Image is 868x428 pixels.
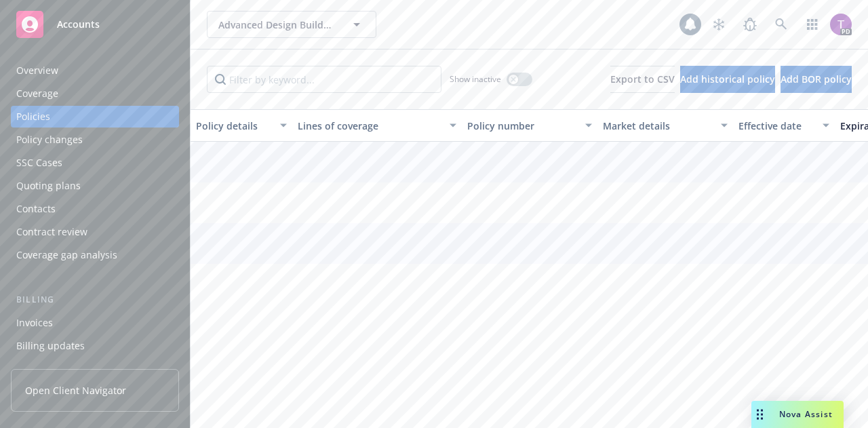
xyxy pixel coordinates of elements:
div: Coverage [16,83,58,104]
span: Nova Assist [779,408,833,420]
a: Search [768,11,795,38]
span: Accounts [57,19,100,30]
div: Policy changes [16,129,83,151]
div: Invoices [16,312,53,334]
div: Policy number [467,119,577,133]
div: Overview [16,60,58,81]
button: Policy number [462,109,597,142]
div: Lines of coverage [298,119,441,133]
div: Policy details [196,119,272,133]
a: Contacts [11,198,179,220]
a: SSC Cases [11,152,179,174]
a: Billing updates [11,335,179,357]
div: Drag to move [751,401,768,428]
span: Add BOR policy [781,73,852,85]
button: Nova Assist [751,401,844,428]
img: photo [830,14,852,35]
div: Contacts [16,198,56,220]
a: Overview [11,60,179,81]
a: Coverage [11,83,179,104]
a: Contract review [11,221,179,243]
a: Switch app [799,11,826,38]
button: Effective date [733,109,835,142]
div: Quoting plans [16,175,81,197]
span: Advanced Design Builders, Inc. [218,18,336,32]
div: Contract review [16,221,87,243]
a: Policy changes [11,129,179,151]
a: Report a Bug [736,11,764,38]
input: Filter by keyword... [207,66,441,93]
button: Advanced Design Builders, Inc. [207,11,376,38]
button: Policy details [191,109,292,142]
span: Show inactive [450,73,501,85]
span: Export to CSV [610,73,675,85]
a: Accounts [11,5,179,43]
button: Add historical policy [680,66,775,93]
a: Policies [11,106,179,128]
button: Lines of coverage [292,109,462,142]
a: Stop snowing [705,11,732,38]
a: Quoting plans [11,175,179,197]
div: Billing updates [16,335,85,357]
div: SSC Cases [16,152,62,174]
a: Invoices [11,312,179,334]
span: Add historical policy [680,73,775,85]
div: Market details [603,119,713,133]
button: Export to CSV [610,66,675,93]
div: Billing [11,293,179,307]
button: Add BOR policy [781,66,852,93]
div: Effective date [738,119,814,133]
span: Open Client Navigator [25,383,126,397]
button: Market details [597,109,733,142]
div: Policies [16,106,50,128]
a: Coverage gap analysis [11,244,179,266]
div: Coverage gap analysis [16,244,117,266]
